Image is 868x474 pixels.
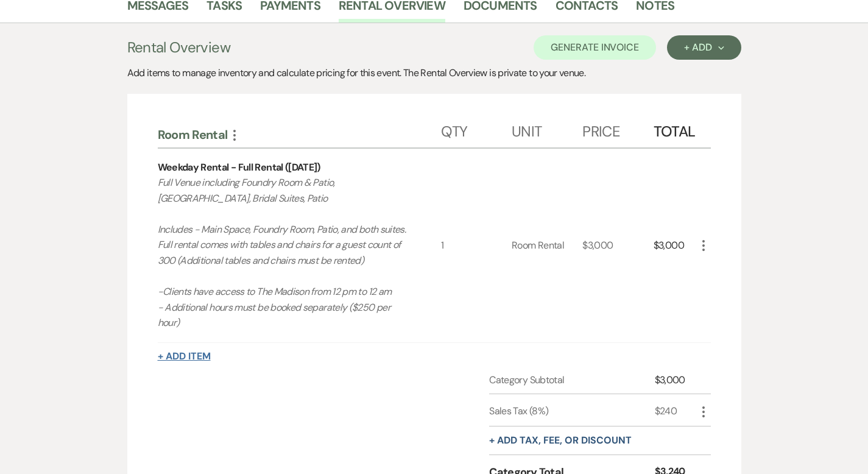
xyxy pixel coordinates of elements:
div: 1 [441,149,512,342]
div: Category Subtotal [489,373,654,387]
button: + Add Item [158,352,211,361]
div: Weekday Rental - Full Rental ([DATE]) [158,160,320,175]
button: + Add [667,35,741,60]
div: Sales Tax (8%) [489,404,654,419]
div: $240 [655,404,696,419]
div: Qty [441,111,512,147]
div: $3,000 [654,149,696,342]
div: + Add [684,43,724,52]
div: $3,000 [655,373,696,387]
div: Price [582,111,653,147]
h3: Rental Overview [127,37,230,58]
div: Room Rental [512,149,582,342]
div: Add items to manage inventory and calculate pricing for this event. The Rental Overview is privat... [127,66,741,80]
div: $3,000 [582,149,653,342]
div: Room Rental [158,127,441,143]
p: Full Venue including Foundry Room & Patio, [GEOGRAPHIC_DATA], Bridal Suites, Patio Includes - Mai... [158,175,413,331]
button: + Add tax, fee, or discount [489,436,632,445]
div: Total [654,111,696,147]
div: Unit [512,111,582,147]
button: Generate Invoice [534,35,656,60]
